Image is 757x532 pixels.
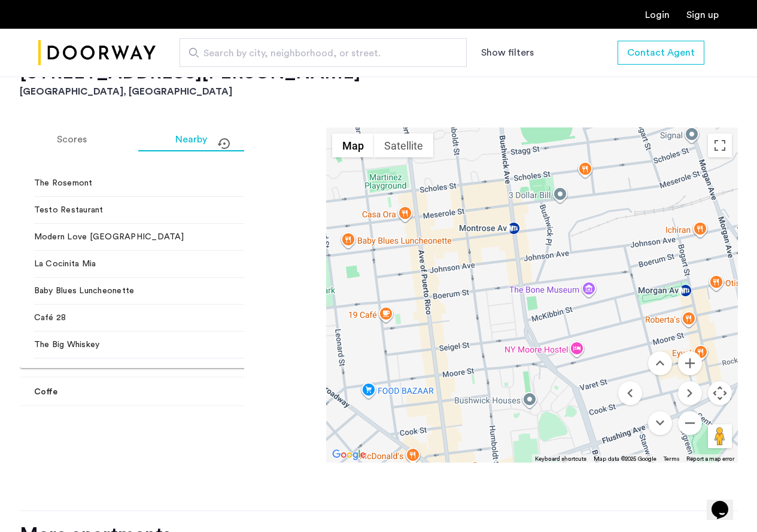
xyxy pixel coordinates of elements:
div: 6 min walk [226,312,303,324]
button: Keyboard shortcuts [535,455,586,463]
div: 5 min walk [226,258,303,270]
span: The Rosemont [34,177,217,189]
span: La Cocinita Mia [34,258,217,270]
h3: [GEOGRAPHIC_DATA], [GEOGRAPHIC_DATA] [20,84,738,99]
button: Move right [678,381,702,405]
span: Testo Restaurant [34,204,217,216]
span: Contact Agent [627,45,695,60]
a: Login [645,10,670,20]
div: 4 min walk [226,177,303,189]
a: Cazamio Logo [38,31,156,75]
a: Report a map error [686,455,734,463]
button: Toggle fullscreen view [708,133,732,157]
button: Show street map [332,133,374,157]
div: 4 min walk [226,204,303,216]
span: Map data ©2025 Google [594,456,656,462]
mat-panel-title: Coffe [34,386,290,399]
span: Café 28 [34,312,217,324]
button: Move up [648,351,672,375]
span: Scores [57,135,87,144]
span: Baby Blues Luncheonette [34,285,217,297]
button: Show or hide filters [481,45,534,60]
div: 8 min walk [226,339,303,351]
button: Move down [648,411,672,435]
span: Search by city, neighborhood, or street. [203,46,433,60]
button: Zoom out [678,411,702,435]
img: logo [38,31,156,75]
button: Move left [618,381,642,405]
span: Nearby [175,135,207,144]
a: Open this area in Google Maps (opens a new window) [329,447,369,463]
iframe: chat widget [707,484,745,520]
button: Zoom in [678,351,702,375]
span: The Big Whiskey [34,339,217,351]
div: 5 min walk [226,231,303,243]
button: button [618,41,704,65]
a: Terms (opens in new tab) [664,455,679,463]
span: Modern Love [GEOGRAPHIC_DATA] [34,231,217,243]
button: Drag Pegman onto the map to open Street View [708,424,732,448]
div: 5 min walk [226,285,303,297]
button: Map camera controls [708,381,732,405]
img: Google [329,447,369,463]
input: Apartment Search [180,38,467,67]
button: Show satellite imagery [374,133,433,157]
a: Registration [686,10,719,20]
mat-expansion-panel-header: Coffe [20,378,318,406]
